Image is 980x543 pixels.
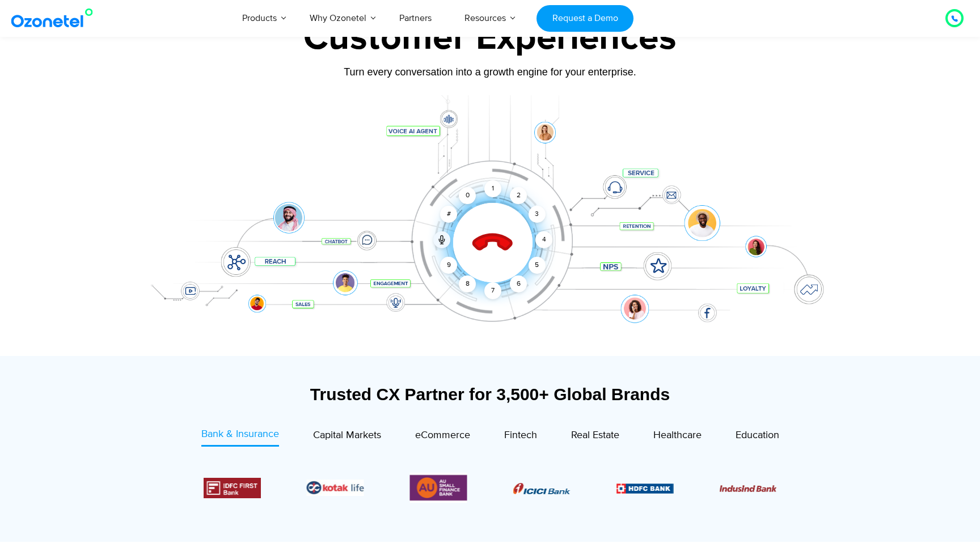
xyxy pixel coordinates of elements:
[529,257,546,274] div: 5
[484,282,501,299] div: 7
[410,473,467,503] img: Picture13.png
[307,480,364,496] div: 5 / 6
[440,206,457,223] div: #
[510,187,527,204] div: 2
[201,427,279,447] a: Bank & Insurance
[201,428,279,440] span: Bank & Insurance
[537,5,633,32] a: Request a Demo
[484,180,501,197] div: 1
[459,275,476,292] div: 8
[736,429,779,442] span: Education
[313,427,381,447] a: Capital Markets
[529,206,546,223] div: 3
[616,483,673,493] img: Picture9.png
[136,11,844,65] div: Customer Experiences
[616,481,673,495] div: 2 / 6
[719,481,776,495] div: 3 / 6
[736,427,779,447] a: Education
[410,473,467,503] div: 6 / 6
[504,427,537,447] a: Fintech
[204,478,261,498] img: Picture12.png
[440,257,457,274] div: 9
[415,427,470,447] a: eCommerce
[504,429,537,442] span: Fintech
[141,384,839,404] div: Trusted CX Partner for 3,500+ Global Brands
[719,485,776,492] img: Picture10.png
[571,429,619,442] span: Real Estate
[510,275,527,292] div: 6
[313,429,381,442] span: Capital Markets
[513,481,570,495] div: 1 / 6
[653,427,702,447] a: Healthcare
[571,427,619,447] a: Real Estate
[136,66,844,78] div: Turn every conversation into a growth engine for your enterprise.
[307,480,364,496] img: Picture26.jpg
[204,473,776,503] div: Image Carousel
[204,478,261,498] div: 4 / 6
[513,483,570,494] img: Picture8.png
[653,429,702,442] span: Healthcare
[535,231,552,248] div: 4
[415,429,470,442] span: eCommerce
[459,187,476,204] div: 0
